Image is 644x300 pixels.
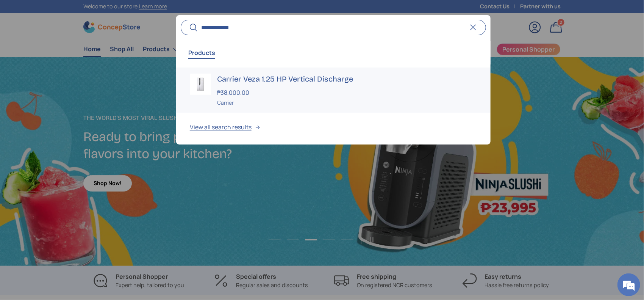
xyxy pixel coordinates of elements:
[44,96,105,172] span: We're online!
[217,88,251,97] strong: ₱38,000.00
[190,74,211,95] img: carrier-veza-window-type-vertical-discharge-aircon-full-front-view-concepstore
[124,4,142,22] div: Minimize live chat window
[188,44,215,61] button: Products
[217,74,477,84] h3: Carrier Veza 1.25 HP Vertical Discharge
[176,113,491,145] button: View all search results
[39,42,127,52] div: Chat with us now
[217,99,477,107] div: Carrier
[4,207,144,234] textarea: Type your message and hit 'Enter'
[176,68,491,113] a: carrier-veza-window-type-vertical-discharge-aircon-full-front-view-concepstore Carrier Veza 1.25 ...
